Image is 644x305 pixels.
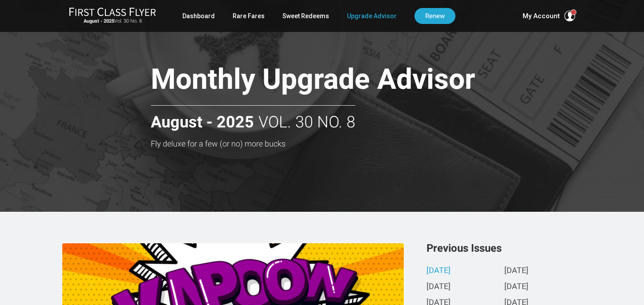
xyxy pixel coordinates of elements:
a: [DATE] [504,266,528,276]
a: Upgrade Advisor [347,8,397,24]
a: Dashboard [182,8,215,24]
h2: Vol. 30 No. 8 [151,105,355,131]
img: First Class Flyer [69,7,156,16]
a: Renew [415,8,455,24]
small: Vol. 30 No. 8 [69,18,156,24]
a: Sweet Redeems [282,8,329,24]
a: First Class FlyerAugust - 2025Vol. 30 No. 8 [69,7,156,25]
strong: August - 2025 [151,114,254,131]
h3: Fly deluxe for a few (or no) more bucks [151,139,538,148]
strong: August - 2025 [84,18,114,24]
button: My Account [523,11,575,21]
h1: Monthly Upgrade Advisor [151,64,538,98]
a: Rare Fares [233,8,265,24]
a: [DATE] [427,282,451,292]
a: [DATE] [504,282,528,292]
a: [DATE] [427,266,451,276]
h3: Previous Issues [427,243,582,254]
span: My Account [523,11,560,21]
